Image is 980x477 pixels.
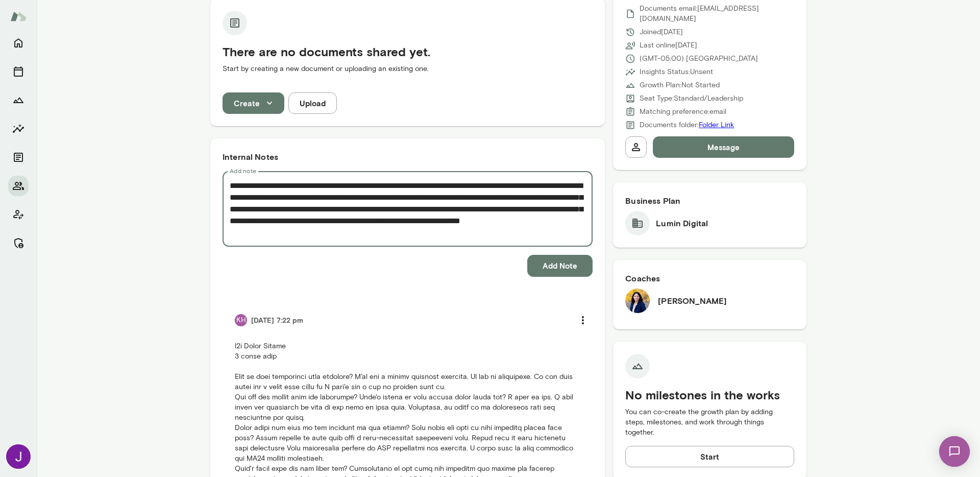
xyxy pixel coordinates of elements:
p: (GMT-05:00) [GEOGRAPHIC_DATA] [640,54,758,64]
button: Start [625,446,794,467]
p: Documents folder: [640,120,734,130]
h6: [PERSON_NAME] [658,295,727,307]
button: Create [223,92,284,114]
p: Matching preference: email [640,107,726,117]
button: Documents [8,147,29,168]
button: Members [8,176,29,196]
button: Growth Plan [8,90,29,110]
button: Manage [8,233,29,253]
p: Joined [DATE] [640,27,683,37]
p: Seat Type: Standard/Leadership [640,93,743,104]
button: Message [653,136,794,158]
h6: Lumin Digital [656,217,708,229]
button: Add Note [527,255,593,276]
p: Insights Status: Unsent [640,67,713,77]
img: Jocelyn Grodin [6,444,31,469]
button: Sessions [8,61,29,82]
h6: Internal Notes [223,151,593,163]
a: Folder Link [699,121,734,129]
img: Jaya Jaware [625,289,650,313]
h5: No milestones in the works [625,387,794,403]
p: You can co-create the growth plan by adding steps, milestones, and work through things together. [625,407,794,438]
h5: There are no documents shared yet. [223,43,593,60]
p: Documents email: [EMAIL_ADDRESS][DOMAIN_NAME] [640,4,794,24]
h6: Business Plan [625,195,794,207]
button: Upload [288,92,337,114]
img: Mento [10,7,27,26]
div: KH [235,314,247,326]
h6: [DATE] 7:22 pm [251,315,303,325]
button: more [572,309,594,331]
p: Growth Plan: Not Started [640,80,720,90]
p: Last online [DATE] [640,40,697,51]
label: Add note [230,166,256,175]
button: Client app [8,204,29,225]
button: Insights [8,118,29,139]
button: Home [8,33,29,53]
h6: Coaches [625,272,794,284]
p: Start by creating a new document or uploading an existing one. [223,64,593,74]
